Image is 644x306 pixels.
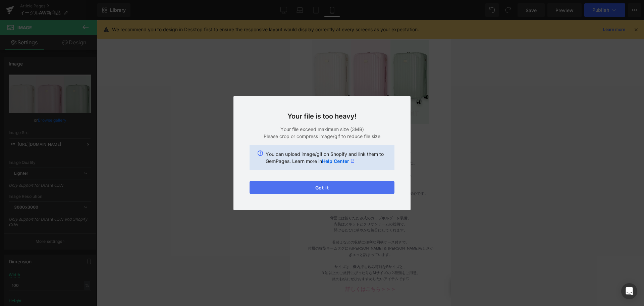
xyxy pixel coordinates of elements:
[621,283,637,299] div: Open Intercom Messenger
[48,117,113,123] b: 新デザインが登場しました！
[250,181,394,194] button: Got it
[53,108,108,114] b: 人気のキャリーケースに
[250,126,394,133] p: Your file exceed maximum size (3MB)
[51,183,110,187] span: 統一感のある仕上がりがポイント。
[55,266,106,272] a: 詳しくはこちら＞＞＞
[266,150,386,165] p: You can upload image/gif on Shopify and link them to GemPages. Learn more in
[322,158,355,165] a: Help Center
[110,177,114,181] span: 、
[250,112,394,120] h3: Your file is too heavy!
[250,133,394,140] p: Please crop or compress image/gif to reduce file size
